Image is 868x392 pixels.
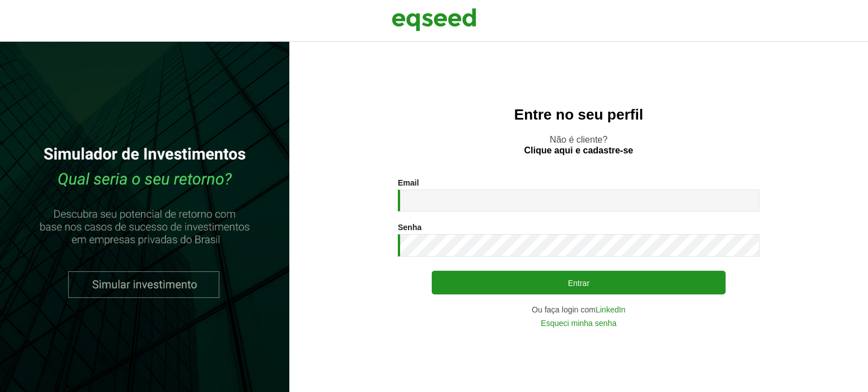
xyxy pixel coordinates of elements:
[524,146,633,155] a: Clique aqui e cadastre-se
[312,107,845,123] h2: Entre no seu perfil
[541,319,617,327] a: Esqueci minha senha
[432,271,726,294] button: Entrar
[392,6,476,34] img: EqSeed Logo
[398,306,759,314] div: Ou faça login com
[398,179,419,187] label: Email
[398,223,422,231] label: Senha
[312,134,845,156] p: Não é cliente?
[596,306,626,314] a: LinkedIn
